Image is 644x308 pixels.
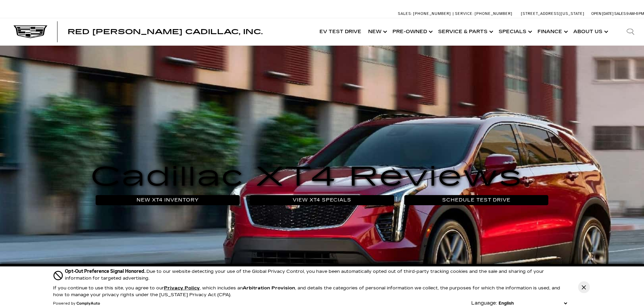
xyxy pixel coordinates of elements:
span: Service: [455,11,474,16]
p: If you continue to use this site, you agree to our , which includes an , and details the categori... [53,285,560,298]
span: 9 AM-6 PM [626,11,644,16]
span: Open [DATE] [591,11,614,16]
a: EV Test Drive [316,18,365,45]
h1: Cadillac XT4 Reviews [91,162,554,192]
a: Pre-Owned [389,18,435,45]
a: Schedule Test Drive [404,195,549,205]
a: Finance [534,18,570,45]
a: Red [PERSON_NAME] Cadillac, Inc. [68,28,263,35]
span: Sales: [614,11,626,16]
span: [PHONE_NUMBER] [413,11,451,16]
select: Language Select [497,300,569,307]
img: Cadillac Dark Logo with Cadillac White Text [14,25,47,38]
a: Specials [495,18,534,45]
a: View XT4 Specials [250,195,394,205]
a: Privacy Policy [164,285,200,291]
strong: Arbitration Provision [243,285,295,291]
div: Language: [471,301,497,306]
span: Sales: [398,11,412,16]
a: [STREET_ADDRESS][US_STATE] [521,11,585,16]
a: ComplyAuto [76,302,100,306]
a: Service & Parts [435,18,495,45]
a: Service: [PHONE_NUMBER] [453,12,514,16]
div: Due to our website detecting your use of the Global Privacy Control, you have been automatically ... [65,268,569,282]
span: Opt-Out Preference Signal Honored . [65,268,146,274]
a: Sales: [PHONE_NUMBER] [398,12,453,16]
a: New XT4 Inventory [96,195,240,205]
div: Powered by [53,302,100,306]
button: Close Button [578,281,590,293]
span: Red [PERSON_NAME] Cadillac, Inc. [68,28,263,36]
a: New [365,18,389,45]
a: About Us [570,18,610,45]
span: [PHONE_NUMBER] [475,11,512,16]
